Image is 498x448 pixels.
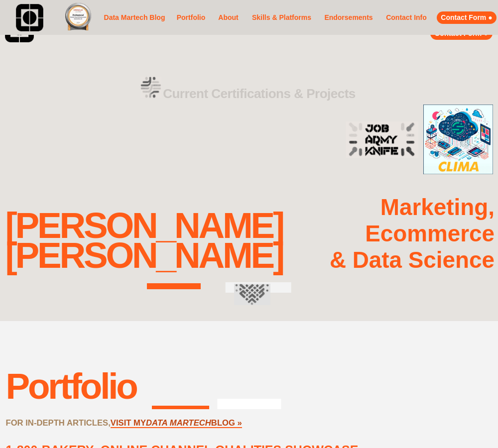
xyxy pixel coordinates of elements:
[174,7,208,29] a: Portfolio
[146,418,211,428] a: DATA MARTECH
[5,211,283,271] div: [PERSON_NAME] [PERSON_NAME]
[380,195,495,220] strong: Marketing,
[111,418,146,428] a: VISIT MY
[5,365,136,407] div: Portfolio
[5,418,110,428] strong: FOR IN-DEPTH ARTICLES,
[448,400,498,448] iframe: Chat Widget
[383,11,430,24] a: Contact Info
[330,247,495,273] strong: & Data Science
[215,11,242,24] a: About
[365,221,495,246] strong: Ecommerce
[249,7,314,29] a: Skills & Platforms
[163,86,356,101] strong: Current Certifications & Projects
[322,11,375,24] a: Endorsements
[437,11,497,24] a: Contact Form ●
[211,418,242,428] a: BLOG »
[102,3,167,32] a: Data Martech Blog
